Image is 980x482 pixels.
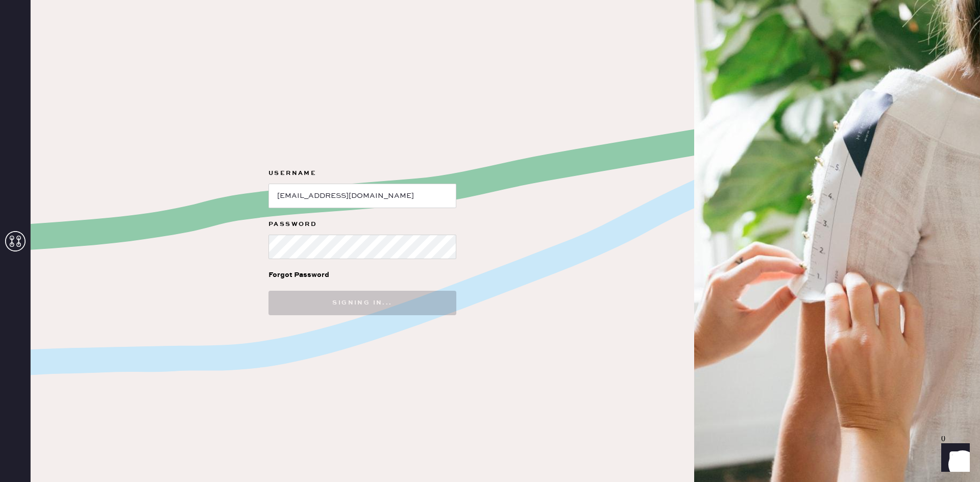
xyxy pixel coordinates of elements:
[932,436,975,480] iframe: Front Chat
[268,291,456,315] button: Signing in...
[268,218,456,231] label: Password
[268,259,329,291] a: Forgot Password
[268,167,456,180] label: Username
[268,269,329,281] div: Forgot Password
[268,184,456,208] input: e.g. john@doe.com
